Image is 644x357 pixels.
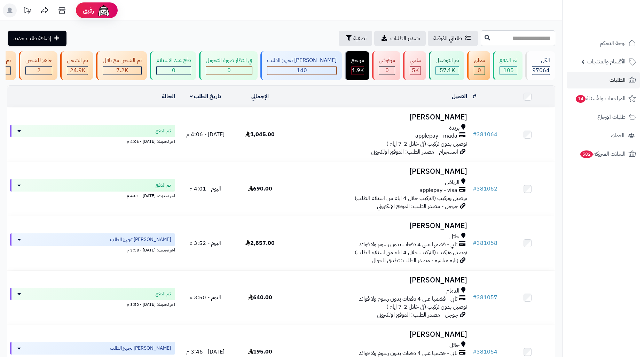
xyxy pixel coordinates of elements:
span: 1,045.00 [245,130,275,139]
a: الكل97064 [524,51,557,80]
a: السلات المتروكة582 [567,146,640,162]
a: #381057 [473,293,497,302]
span: 97064 [532,66,550,75]
span: تم الدفع [156,290,171,297]
span: توصيل بدون تركيب (في خلال 2-7 ايام ) [386,303,467,311]
span: [PERSON_NAME] تجهيز الطلب [110,236,171,243]
span: 14 [576,95,586,103]
a: المراجعات والأسئلة14 [567,90,640,107]
div: 0 [379,67,395,75]
div: اخر تحديث: [DATE] - 3:58 م [10,246,175,253]
a: دفع عند الاستلام 0 [148,51,198,80]
span: # [473,185,477,193]
span: اليوم - 3:52 م [189,239,221,247]
span: الرياض [445,178,460,186]
a: [PERSON_NAME] تجهيز الطلب 140 [259,51,343,80]
span: حائل [449,233,460,241]
h3: [PERSON_NAME] [290,222,467,230]
button: تصفية [339,31,372,46]
a: #381058 [473,239,497,247]
div: اخر تحديث: [DATE] - 4:06 م [10,137,175,145]
span: # [473,293,477,302]
h3: [PERSON_NAME] [290,276,467,284]
span: 57.1K [440,66,455,75]
span: 24.9K [70,66,85,75]
div: تم الشحن [67,56,88,64]
span: توصيل وتركيب (التركيب خلال 4 ايام من استلام الطلب) [355,194,467,202]
h3: [PERSON_NAME] [290,331,467,339]
a: العملاء [567,127,640,144]
span: حائل [449,341,460,349]
span: طلباتي المُوكلة [433,34,462,42]
span: الدمام [446,287,460,295]
img: logo-2.png [597,19,637,33]
span: # [473,130,477,139]
img: ai-face.png [97,3,111,17]
div: [PERSON_NAME] تجهيز الطلب [267,56,337,64]
span: تم الدفع [156,127,171,134]
span: تم الدفع [156,182,171,189]
div: ملغي [410,56,421,64]
span: تصفية [353,34,367,42]
div: اخر تحديث: [DATE] - 3:50 م [10,300,175,308]
span: اليوم - 4:01 م [189,185,221,193]
span: # [473,239,477,247]
span: 5K [412,66,419,75]
span: توصيل بدون تركيب (في خلال 2-7 ايام ) [386,140,467,148]
div: 0 [206,67,252,75]
div: 1854 [352,67,364,75]
div: 105 [500,67,517,75]
a: جاهز للشحن 2 [17,51,59,80]
span: جوجل - مصدر الطلب: الموقع الإلكتروني [377,202,458,210]
a: لوحة التحكم [567,35,640,52]
span: 640.00 [248,293,272,302]
span: تصدير الطلبات [390,34,420,42]
div: في انتظار صورة التحويل [206,56,252,64]
div: 2 [26,67,52,75]
span: 0 [172,66,175,75]
span: 0 [385,66,389,75]
span: applepay - mada [415,132,457,140]
div: جاهز للشحن [25,56,52,64]
span: applepay - visa [419,186,457,194]
span: تابي - قسّمها على 4 دفعات بدون رسوم ولا فوائد [359,295,457,303]
span: الأقسام والمنتجات [587,57,626,67]
span: [DATE] - 4:06 م [186,130,225,139]
div: 24883 [67,67,88,75]
a: تحديثات المنصة [18,3,36,19]
span: لوحة التحكم [600,38,626,48]
span: 105 [503,66,514,75]
span: 582 [580,150,593,158]
span: # [473,348,477,356]
span: 2,857.00 [245,239,275,247]
div: تم الشحن مع ناقل [103,56,142,64]
span: 1.9K [352,66,364,75]
span: زيارة مباشرة - مصدر الطلب: تطبيق الجوال [372,256,458,265]
span: 0 [227,66,231,75]
a: الإجمالي [251,92,269,101]
span: [DATE] - 3:46 م [186,348,225,356]
a: مرفوض 0 [371,51,402,80]
a: تم الشحن مع ناقل 7.2K [95,51,148,80]
span: تابي - قسّمها على 4 دفعات بدون رسوم ولا فوائد [359,241,457,249]
a: تم الدفع 105 [492,51,524,80]
a: الطلبات [567,72,640,88]
span: الطلبات [610,75,626,85]
div: 5005 [410,67,421,75]
div: الكل [532,56,550,64]
span: 690.00 [248,185,272,193]
span: إضافة طلب جديد [14,34,51,42]
a: إضافة طلب جديد [8,31,66,46]
span: رفيق [83,6,94,15]
h3: [PERSON_NAME] [290,113,467,121]
span: طلبات الإرجاع [597,112,626,122]
span: 7.2K [116,66,128,75]
span: المراجعات والأسئلة [575,94,626,103]
a: في انتظار صورة التحويل 0 [198,51,259,80]
a: العميل [452,92,467,101]
h3: [PERSON_NAME] [290,168,467,176]
div: 0 [474,67,485,75]
span: العملاء [611,131,625,140]
div: مرفوض [379,56,395,64]
span: انستجرام - مصدر الطلب: الموقع الإلكتروني [371,148,458,156]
